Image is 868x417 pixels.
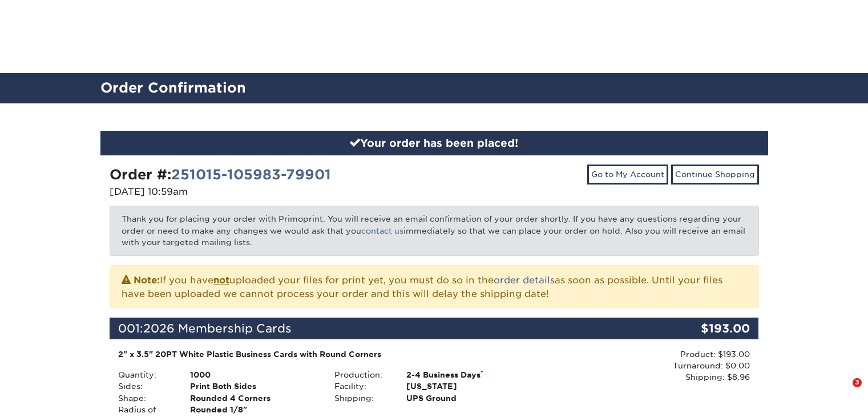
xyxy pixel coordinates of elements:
span: 2026 Membership Cards [143,322,292,335]
strong: Note: [134,275,160,286]
div: Shipping: [326,392,398,404]
b: not [213,275,229,286]
h2: Order Confirmation [92,78,777,99]
p: Thank you for placing your order with Primoprint. You will receive an email confirmation of your ... [110,206,759,255]
a: order details [494,275,555,286]
div: 001: [110,318,651,339]
div: $193.00 [651,318,759,339]
a: 251015-105983-79901 [171,166,331,183]
a: Continue Shopping [671,165,759,184]
div: Sides: [110,380,181,392]
div: Print Both Sides [181,380,326,392]
span: 3 [853,378,862,387]
iframe: Intercom live chat [829,378,857,406]
div: 2-4 Business Days [398,369,542,380]
a: Go to My Account [587,165,668,184]
a: contact us [361,226,403,235]
div: Rounded 4 Corners [181,392,326,404]
p: [DATE] 10:59am [110,185,426,199]
strong: Order #: [110,166,331,183]
div: 1000 [181,369,326,380]
p: If you have uploaded your files for print yet, you must do so in the as soon as possible. Until y... [122,272,747,301]
div: Production: [326,369,398,380]
div: 2" x 3.5" 20PT White Plastic Business Cards with Round Corners [118,348,534,360]
div: [US_STATE] [398,380,542,392]
div: Your order has been placed! [100,131,768,156]
div: Product: $193.00 Turnaround: $0.00 Shipping: $8.96 [542,348,750,383]
div: Shape: [110,392,181,404]
div: UPS Ground [398,392,542,404]
div: Quantity: [110,369,181,380]
div: Facility: [326,380,398,392]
